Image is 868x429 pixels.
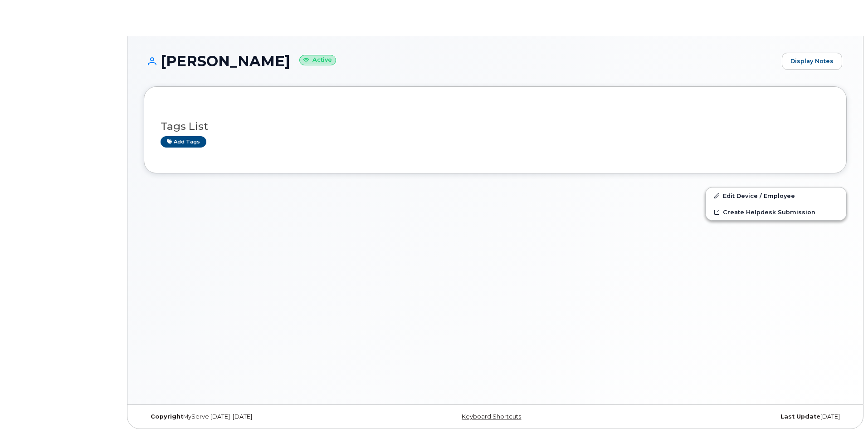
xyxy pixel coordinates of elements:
[299,55,336,65] small: Active
[151,413,183,420] strong: Copyright
[462,413,521,420] a: Keyboard Shortcuts
[161,136,206,148] a: Add tags
[782,53,842,70] a: Display Notes
[144,413,378,420] div: MyServe [DATE]–[DATE]
[144,53,777,69] h1: [PERSON_NAME]
[706,204,846,220] a: Create Helpdesk Submission
[780,413,820,420] strong: Last Update
[706,187,846,204] a: Edit Device / Employee
[161,121,830,132] h3: Tags List
[612,413,847,420] div: [DATE]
